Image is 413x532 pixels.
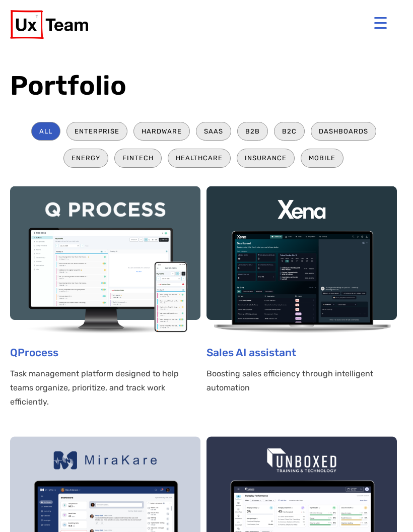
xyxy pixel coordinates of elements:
[168,149,231,167] li: Healthcare
[10,346,58,359] a: QProcess
[10,186,200,335] img: Dashboard for a task management software
[363,484,413,532] iframe: Chat Widget
[368,11,392,35] button: Menu Trigger
[237,122,268,141] li: B2B
[63,149,108,167] li: Energy
[10,367,200,409] p: Task management platform designed to help teams organize, prioritize, and track work efficiently.
[274,122,305,141] li: B2C
[206,346,296,359] a: Sales AI assistant
[311,122,376,141] li: Dashboards
[10,10,88,39] img: UX Team Logo
[206,186,397,335] img: Boosting Sales Efficiency Through Intelligent Automation
[31,122,60,141] li: All
[237,149,295,167] li: Insurance
[196,122,231,141] li: SaaS
[10,69,403,102] h1: Portfolio
[133,122,190,141] li: Hardware
[114,149,162,167] li: Fintech
[301,149,343,167] li: Mobile
[206,367,397,395] p: Boosting sales efficiency through intelligent automation
[66,122,127,141] li: Enterprise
